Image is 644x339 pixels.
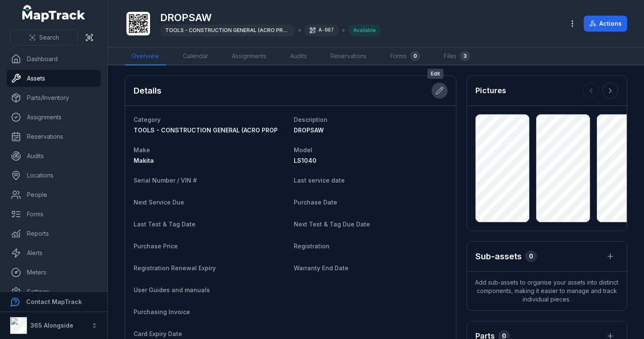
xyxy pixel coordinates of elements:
[7,186,101,203] a: People
[7,206,101,223] a: Forms
[584,16,627,32] button: Actions
[294,264,349,272] span: Warranty End Date
[437,48,477,65] a: Files3
[7,128,101,145] a: Reservations
[125,48,166,65] a: Overview
[7,225,101,242] a: Reports
[348,24,381,36] div: Available
[30,322,73,329] strong: 365 Alongside
[165,27,347,33] span: TOOLS - CONSTRUCTION GENERAL (ACRO PROPS, HAND TOOLS, ETC)
[294,177,345,184] span: Last service date
[176,48,215,65] a: Calendar
[294,116,327,123] span: Description
[10,30,78,46] button: Search
[160,11,381,24] h1: DROPSAW
[134,199,184,206] span: Next Service Due
[475,85,506,97] h3: Pictures
[134,308,190,315] span: Purchasing Invoice
[134,146,150,153] span: Make
[7,109,101,126] a: Assignments
[427,69,443,79] span: Edit
[324,48,373,65] a: Reservations
[7,167,101,184] a: Locations
[134,157,154,164] span: Makita
[26,298,82,305] strong: Contact MapTrack
[283,48,314,65] a: Audits
[304,24,339,36] div: A-087
[134,286,210,293] span: User Guides and manuals
[134,177,197,184] span: Serial Number / VIN #
[134,126,343,134] span: TOOLS - CONSTRUCTION GENERAL (ACRO PROPS, HAND TOOLS, ETC)
[294,199,337,206] span: Purchase Date
[384,48,427,65] a: Forms0
[134,242,178,250] span: Purchase Price
[7,283,101,300] a: Settings
[294,242,330,250] span: Registration
[7,70,101,87] a: Assets
[134,221,196,228] span: Last Test & Tag Date
[7,51,101,67] a: Dashboard
[410,51,420,61] div: 0
[7,89,101,106] a: Parts/Inventory
[134,85,161,97] h2: Details
[7,148,101,164] a: Audits
[225,48,273,65] a: Assignments
[7,264,101,281] a: Meters
[294,157,317,164] span: LS1040
[134,264,216,272] span: Registration Renewal Expiry
[22,5,86,22] a: MapTrack
[134,116,161,123] span: Category
[134,330,182,337] span: Card Expiry Date
[460,51,470,61] div: 3
[39,33,59,42] span: Search
[467,272,627,310] span: Add sub-assets to organise your assets into distinct components, making it easier to manage and t...
[294,126,324,134] span: DROPSAW
[525,250,537,262] div: 0
[294,146,312,153] span: Model
[7,245,101,261] a: Alerts
[294,221,370,228] span: Next Test & Tag Due Date
[475,250,522,262] h2: Sub-assets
